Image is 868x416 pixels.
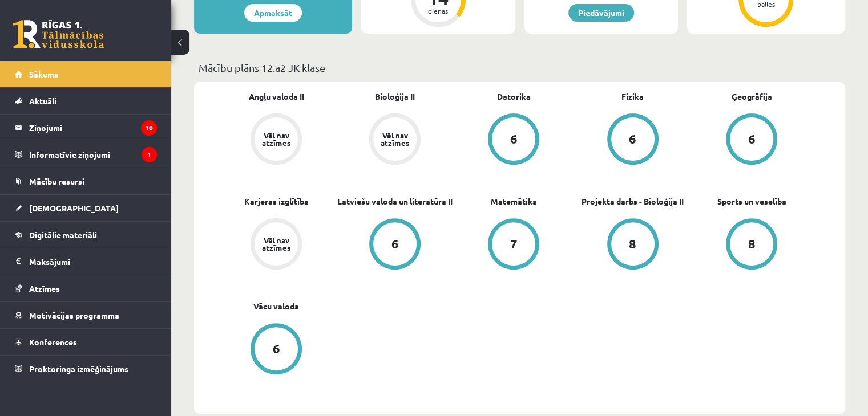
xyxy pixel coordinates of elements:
[15,61,157,87] a: Sākums
[15,329,157,355] a: Konferences
[749,1,783,7] div: balles
[15,248,157,275] a: Maksājumi
[510,133,518,145] div: 6
[621,91,644,103] a: Fizika
[337,195,453,207] a: Latviešu valoda un literatūra II
[253,300,299,312] a: Vācu valoda
[375,91,415,103] a: Bioloģija II
[748,133,755,145] div: 6
[582,195,684,207] a: Projekta darbs - Bioloģija II
[29,115,157,141] legend: Ziņojumi
[717,195,786,207] a: Sports un veselība
[336,113,454,167] a: Vēl nav atzīmes
[379,132,411,146] div: Vēl nav atzīmes
[15,222,157,248] a: Digitālie materiāli
[692,113,811,167] a: 6
[574,113,692,167] a: 6
[336,218,454,272] a: 6
[29,283,60,293] span: Atzīmes
[260,236,292,251] div: Vēl nav atzīmes
[510,238,518,250] div: 7
[574,218,692,272] a: 8
[217,113,336,167] a: Vēl nav atzīmes
[29,96,56,106] span: Aktuāli
[15,115,157,141] a: Ziņojumi10
[454,113,573,167] a: 6
[497,91,531,103] a: Datorika
[249,91,304,103] a: Angļu valoda II
[260,132,292,146] div: Vēl nav atzīmes
[15,88,157,114] a: Aktuāli
[217,218,336,272] a: Vēl nav atzīmes
[629,238,636,250] div: 8
[29,176,84,186] span: Mācību resursi
[491,195,537,207] a: Matemātika
[199,60,841,75] p: Mācību plāns 12.a2 JK klase
[29,248,157,275] legend: Maksājumi
[454,218,573,272] a: 7
[15,195,157,221] a: [DEMOGRAPHIC_DATA]
[748,238,755,250] div: 8
[29,364,128,374] span: Proktoringa izmēģinājums
[568,4,634,22] a: Piedāvājumi
[15,141,157,168] a: Informatīvie ziņojumi1
[142,147,157,162] i: 1
[141,120,157,136] i: 10
[391,238,399,250] div: 6
[29,230,97,240] span: Digitālie materiāli
[29,69,58,79] span: Sākums
[244,195,309,207] a: Karjeras izglītība
[29,310,119,320] span: Motivācijas programma
[244,4,302,22] a: Apmaksāt
[15,302,157,328] a: Motivācijas programma
[421,7,455,14] div: dienas
[15,356,157,382] a: Proktoringa izmēģinājums
[13,20,104,48] a: Rīgas 1. Tālmācības vidusskola
[731,91,772,103] a: Ģeogrāfija
[273,342,280,355] div: 6
[15,168,157,194] a: Mācību resursi
[15,275,157,301] a: Atzīmes
[217,323,336,377] a: 6
[29,337,77,347] span: Konferences
[29,203,119,213] span: [DEMOGRAPHIC_DATA]
[692,218,811,272] a: 8
[629,133,636,145] div: 6
[29,141,157,168] legend: Informatīvie ziņojumi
